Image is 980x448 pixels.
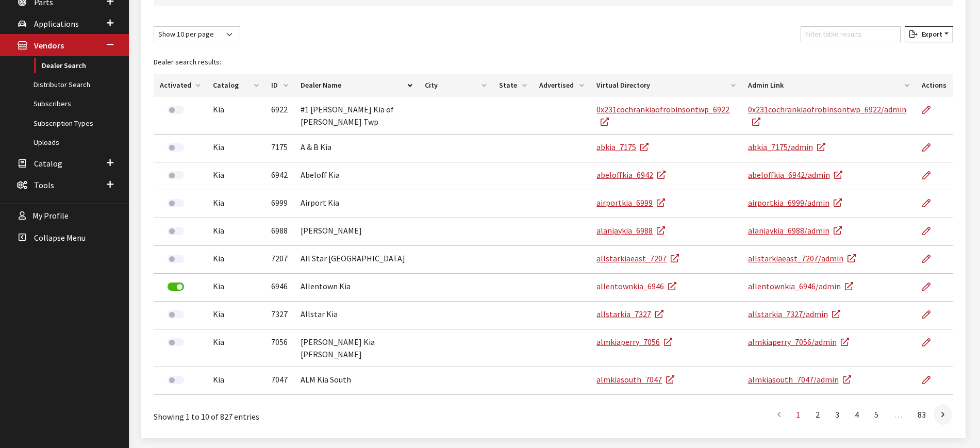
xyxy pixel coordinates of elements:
a: allstarkia_7327 [596,309,663,319]
a: allentownkia_6946/admin [748,281,853,291]
a: alanjaykia_6988 [596,225,665,236]
a: 4 [848,404,866,425]
th: ID: activate to sort column ascending [265,74,294,97]
td: #1 [PERSON_NAME] Kia of [PERSON_NAME] Twp [294,97,419,135]
a: Edit Dealer [922,162,939,188]
th: Dealer Name: activate to sort column descending [294,74,419,97]
label: Activate Dealer [168,106,184,114]
a: almkiasouth_7047 [596,374,674,385]
th: Advertised: activate to sort column ascending [533,74,590,97]
th: Activated: activate to sort column ascending [154,74,207,97]
td: Kia [207,162,265,190]
td: 6942 [265,162,294,190]
label: Activate Dealer [168,171,184,179]
th: Admin Link: activate to sort column ascending [742,74,916,97]
a: 3 [828,404,846,425]
a: Edit Dealer [922,190,939,216]
label: Activate Dealer [168,143,184,152]
td: 7207 [265,246,294,274]
span: My Profile [32,211,69,221]
a: abkia_7175 [596,142,649,152]
td: 6999 [265,190,294,218]
td: Kia [207,329,265,367]
a: Edit Dealer [922,218,939,244]
td: 7047 [265,367,294,395]
a: 2 [808,404,827,425]
td: Kia [207,274,265,302]
a: Edit Dealer [922,135,939,160]
th: City: activate to sort column ascending [419,74,493,97]
a: 1 [789,404,807,425]
span: Catalog [34,158,62,169]
a: abeloffkia_6942 [596,170,666,180]
a: alanjaykia_6988/admin [748,225,842,236]
td: 7327 [265,302,294,329]
a: 0x231cochrankiaofrobinsontwp_6922 [596,104,729,127]
td: 7056 [265,329,294,367]
td: Airport Kia [294,190,419,218]
a: allstarkiaeast_7207/admin [748,253,856,263]
a: almkiaperry_7056 [596,337,672,347]
a: abkia_7175/admin [748,142,825,152]
label: Activate Dealer [168,199,184,207]
a: allstarkia_7327/admin [748,309,840,319]
span: Vendors [34,41,64,51]
th: Catalog: activate to sort column ascending [207,74,265,97]
span: Export [918,29,942,39]
td: A & B Kia [294,135,419,162]
input: Filter table results [801,26,901,42]
label: Activate Dealer [168,310,184,319]
td: Kia [207,97,265,135]
td: 6946 [265,274,294,302]
a: Edit Dealer [922,97,939,123]
td: Kia [207,302,265,329]
div: Showing 1 to 10 of 827 entries [154,403,479,423]
label: Activate Dealer [168,338,184,346]
td: Kia [207,218,265,246]
a: abeloffkia_6942/admin [748,170,842,180]
a: almkiasouth_7047/admin [748,374,851,385]
td: Kia [207,135,265,162]
a: 0x231cochrankiaofrobinsontwp_6922/admin [748,104,906,127]
td: 7175 [265,135,294,162]
a: almkiaperry_7056/admin [748,337,849,347]
td: 6922 [265,97,294,135]
td: All Star [GEOGRAPHIC_DATA] [294,246,419,274]
td: Abeloff Kia [294,162,419,190]
td: [PERSON_NAME] Kia [PERSON_NAME] [294,329,419,367]
label: Activate Dealer [168,255,184,263]
a: Edit Dealer [922,302,939,327]
a: airportkia_6999/admin [748,197,842,208]
td: Kia [207,190,265,218]
a: Edit Dealer [922,329,939,355]
th: Actions [916,74,953,97]
td: Allstar Kia [294,302,419,329]
a: airportkia_6999 [596,197,665,208]
label: Deactivate Dealer [168,283,184,291]
span: Tools [34,180,54,190]
caption: Dealer search results: [154,51,953,74]
td: Kia [207,367,265,395]
td: Kia [207,246,265,274]
label: Activate Dealer [168,376,184,384]
a: 5 [867,404,886,425]
span: Collapse Menu [34,233,86,243]
td: 6988 [265,218,294,246]
button: Export [905,26,953,42]
td: ALM Kia South [294,367,419,395]
th: Virtual Directory: activate to sort column ascending [590,74,741,97]
td: Allentown Kia [294,274,419,302]
th: State: activate to sort column ascending [493,74,533,97]
a: allstarkiaeast_7207 [596,253,679,263]
a: allentownkia_6946 [596,281,676,291]
a: Edit Dealer [922,246,939,272]
a: Edit Dealer [922,274,939,300]
a: Edit Dealer [922,367,939,393]
a: 83 [910,404,933,425]
label: Activate Dealer [168,227,184,235]
td: [PERSON_NAME] [294,218,419,246]
span: Applications [34,19,79,29]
